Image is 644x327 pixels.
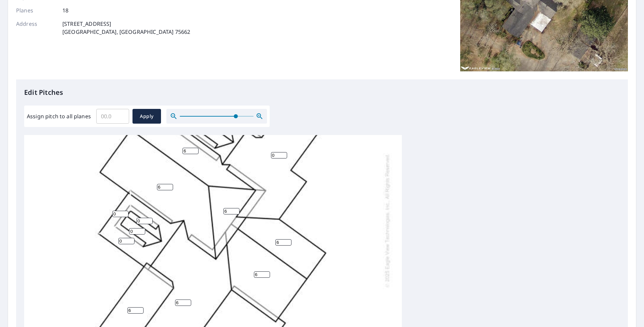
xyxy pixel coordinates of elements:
label: Assign pitch to all planes [27,112,91,120]
p: Address [16,20,56,36]
p: Edit Pitches [24,87,620,97]
span: Apply [138,112,156,121]
p: [STREET_ADDRESS] [GEOGRAPHIC_DATA], [GEOGRAPHIC_DATA] 75662 [62,20,190,36]
p: Planes [16,6,56,14]
button: Apply [132,109,161,124]
input: 00.0 [96,107,129,126]
p: 18 [62,6,68,14]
